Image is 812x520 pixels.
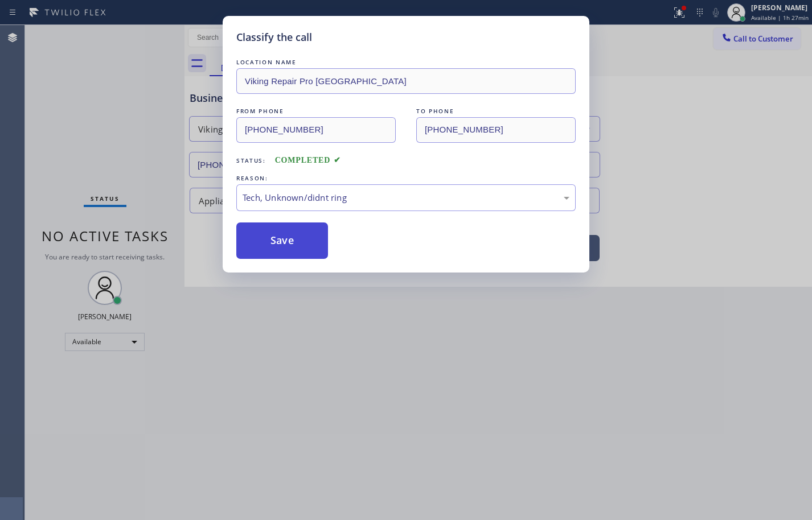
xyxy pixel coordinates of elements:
span: COMPLETED [275,156,341,164]
div: LOCATION NAME [236,56,576,68]
div: TO PHONE [416,105,576,117]
h5: Classify the call [236,30,312,45]
input: From phone [236,117,396,143]
span: Status: [236,156,266,164]
div: Tech, Unknown/didnt ring [243,191,569,204]
button: Save [236,222,328,259]
div: FROM PHONE [236,105,396,117]
input: To phone [416,117,576,143]
div: REASON: [236,172,576,184]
